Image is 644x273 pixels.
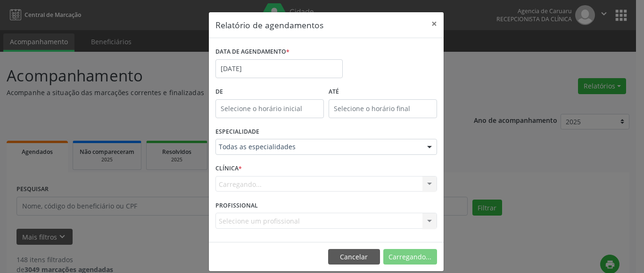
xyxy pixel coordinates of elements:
button: Cancelar [328,249,380,265]
label: PROFISSIONAL [215,198,258,213]
span: Todas as especialidades [219,142,418,152]
button: Close [425,12,444,35]
label: CLÍNICA [215,161,242,176]
h5: Relatório de agendamentos [215,19,323,31]
button: Carregando... [383,249,437,265]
